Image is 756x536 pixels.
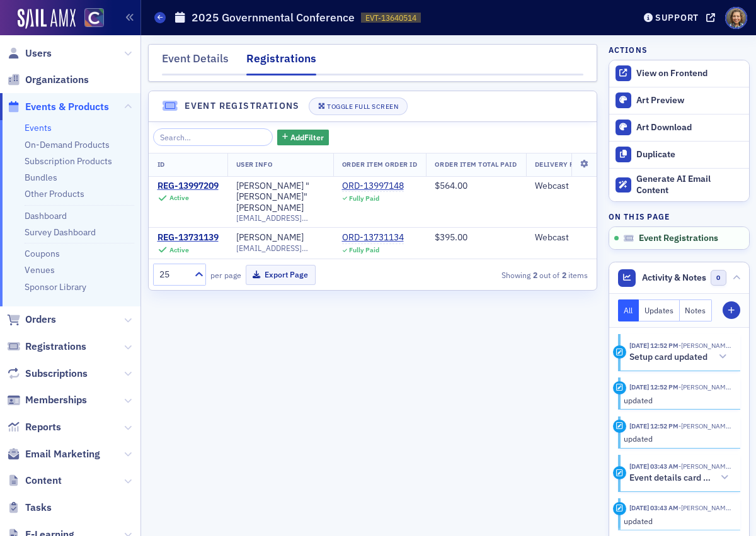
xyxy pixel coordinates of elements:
span: Reports [25,420,61,434]
a: Tasks [7,501,52,515]
a: REG-13997209 [157,181,219,192]
a: Survey Dashboard [25,226,96,238]
button: All [618,299,639,321]
time: 8/6/2025 12:52 PM [629,422,679,430]
time: 8/6/2025 12:52 PM [629,341,679,350]
div: Generate AI Email Content [636,174,742,196]
div: Update [613,502,626,515]
span: $564.00 [435,180,467,191]
div: Event Details [162,50,229,74]
span: Registrations [25,340,86,354]
a: Registrations [7,340,86,354]
div: Duplicate [636,149,742,160]
h5: Event details card updated [629,472,713,484]
a: ORD-13731134 [342,232,404,243]
span: Content [25,474,62,488]
img: SailAMX [18,9,76,29]
a: On-Demand Products [25,139,110,150]
a: Users [7,47,52,60]
time: 8/4/2025 03:43 AM [629,503,679,512]
div: Registrations [246,50,316,75]
span: ID [157,160,165,169]
a: View on Frontend [609,60,749,87]
div: Showing out of items [452,269,588,281]
div: Activity [613,345,626,359]
h4: On this page [609,211,750,222]
span: Tiffany Carson [679,422,731,430]
span: [EMAIL_ADDRESS][DOMAIN_NAME] [236,243,324,253]
time: 8/6/2025 12:52 PM [629,382,679,391]
div: updated [624,394,731,406]
span: Profile [725,7,747,29]
button: Updates [639,299,680,321]
div: Fully Paid [349,194,379,203]
div: Webcast [535,232,598,243]
a: Sponsor Library [25,281,86,293]
div: updated [624,515,731,527]
div: Update [613,381,626,394]
a: Email Marketing [7,447,100,461]
a: Events [25,122,52,133]
div: updated [624,433,731,444]
a: ORD-13997148 [342,181,404,192]
h4: Actions [609,44,648,55]
div: Toggle Full Screen [327,103,398,110]
div: View on Frontend [636,68,742,79]
a: Venues [25,264,55,276]
button: AddFilter [277,130,329,145]
a: View Homepage [76,8,104,30]
button: Generate AI Email Content [609,168,749,202]
button: Duplicate [609,141,749,168]
span: Event Registrations [639,233,718,244]
span: Orders [25,313,56,327]
span: Order Item Total Paid [435,160,517,169]
div: Webcast [535,181,598,192]
div: Art Download [636,122,742,133]
span: Subscriptions [25,367,88,381]
a: Other Products [25,188,84,199]
div: Active [169,194,189,202]
button: Event details card updated [629,471,731,484]
a: REG-13731139 [157,232,219,243]
input: Search… [153,128,273,146]
a: Organizations [7,73,89,87]
span: 0 [711,270,726,286]
span: Activity & Notes [642,271,706,284]
div: Art Preview [636,95,742,106]
button: Toggle Full Screen [309,98,408,115]
strong: 2 [559,269,568,281]
a: Subscriptions [7,367,88,381]
a: Dashboard [25,210,67,221]
a: Coupons [25,248,60,259]
button: Export Page [246,265,316,284]
span: Aiyana Scarborough [679,462,731,471]
time: 8/4/2025 03:43 AM [629,462,679,471]
div: Update [613,420,626,433]
span: Tiffany Carson [679,382,731,391]
span: Users [25,47,52,60]
a: Art Preview [609,87,749,114]
a: [PERSON_NAME] [236,232,304,243]
a: Bundles [25,172,57,183]
span: Email Marketing [25,447,100,461]
label: per page [210,269,241,281]
div: [PERSON_NAME] "[PERSON_NAME]" [PERSON_NAME] [236,181,324,214]
button: Setup card updated [629,350,731,364]
a: Orders [7,313,56,327]
span: User Info [236,160,273,169]
div: Support [655,12,699,23]
span: Organizations [25,73,89,87]
span: Order Item Order ID [342,160,418,169]
span: Aiyana Scarborough [679,503,731,512]
span: Add Filter [290,131,324,143]
h4: Event Registrations [185,99,300,113]
span: Delivery Format [535,160,598,169]
strong: 2 [530,269,539,281]
a: Content [7,474,62,488]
